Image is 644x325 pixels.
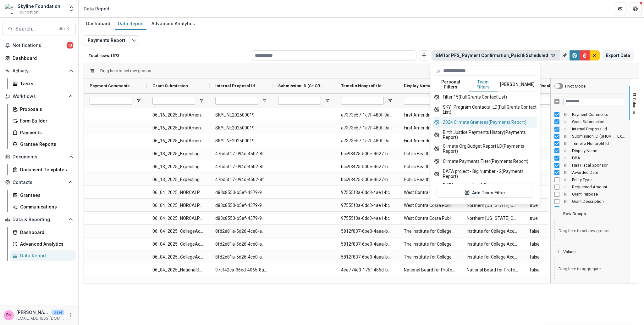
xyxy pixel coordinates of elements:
[20,252,71,259] div: Data Report
[13,55,71,61] div: Dashboard
[10,250,76,261] a: Data Report
[20,192,71,198] div: Grantees
[215,277,267,289] span: 97cf42ca-36ed-4065-8a40-08c8340bb3b4
[6,313,11,317] div: Rose Brookhouse <rose@skylinefoundation.org>
[341,173,393,186] span: bcc93425-500e-4627-b416-0b37ac63f0d9
[572,177,625,182] span: Entity Type
[404,186,455,199] span: West Contra Costa Public Education Fund
[136,98,141,103] button: Open Filter Menu
[432,50,560,60] button: GM for PFS_Payment Confirmation_Paid & Scheduled
[467,277,518,289] span: National Board for Professional Teaching Standards
[551,125,629,133] div: Internal Proposal Id Column
[551,254,629,283] div: Values
[554,220,625,241] span: Drag here to set row groups
[67,42,73,48] span: 10
[10,202,76,212] a: Communications
[152,251,204,264] span: 06_04_2025_CollegeAccess_$1,500,000
[152,238,204,251] span: 06_04_2025_CollegeAccess_$1,500,000
[215,97,258,105] input: Internal Proposal Id Filter Input
[152,109,204,122] span: 06_16_2025_FirstAmendmentCoalition_$300,000
[262,98,267,103] button: Open Filter Menu
[3,152,76,162] button: Open Documents
[404,251,455,264] span: The Institute for College Access and Success Inc.
[20,80,71,87] div: Tasks
[341,264,393,277] span: 4ee774e3-175f-486d-b64c-991faa519360
[13,154,66,160] span: Documents
[551,140,629,147] div: Temelio Nonprofit Id Column
[84,35,129,45] button: Payments Report
[572,156,625,160] span: DBA
[90,83,129,88] span: Payment Comments
[152,147,204,160] span: 06_13_2025_ExpectingJustice_$1,200,000
[433,156,537,167] button: Climate Payments Filter (Payments Report)
[467,251,518,264] span: Institute for College Access and Success Inc ( [PERSON_NAME] )
[67,311,74,319] button: More
[433,78,469,91] button: Personal Filters
[341,186,393,199] span: 97555f3a-6dc3-4ae1-bce4-e69dd2b2134e
[530,238,581,251] span: false
[3,66,76,76] button: Open Activity
[129,35,139,45] button: Edit selected report
[572,141,625,146] span: Temelio Nonprofit Id
[467,238,518,251] span: Institute for College Access and Success Inc ( [PERSON_NAME] )
[341,199,393,212] span: 97555f3a-6dc3-4ae1-bce4-e69dd2b2134e
[433,167,537,181] button: DATA project - Big Number - 2 (Payments Report)
[152,83,188,88] span: Grant Submission
[590,50,600,60] button: default
[551,205,629,212] div: Payment Amount Column
[152,134,204,147] span: 06_16_2025_FirstAmendmentCoalition_$300,000
[433,103,537,117] button: SKY_Program Contacts_LD (Full Grants Contact List)
[433,181,537,195] button: DATA project - List 2 Pledge Payments (Payments Report)
[632,98,637,114] span: Columns
[530,251,581,264] span: false
[20,241,71,247] div: Advanced Analytics
[13,43,67,48] span: Notifications
[18,3,60,9] div: Skyline Foundation
[551,154,629,162] div: DBA Column
[433,128,537,142] button: Birth Justice Payments History (Payments Report)
[404,173,455,186] span: Public Health Foundation Enterprises, Inc.
[572,112,625,117] span: Payment Comments
[58,26,70,32] div: ⌘ + K
[530,83,568,88] span: Has Fiscal Sponsor
[404,238,455,251] span: The Institute for College Access and Success Inc.
[20,203,71,210] div: Communications
[572,185,625,189] span: Requested Amount
[16,309,49,316] p: [PERSON_NAME] <[PERSON_NAME][EMAIL_ADDRESS][DOMAIN_NAME]>
[404,264,455,277] span: National Board for Professional Teaching Standards Inc
[559,50,570,60] button: Rename
[5,4,15,14] img: Skyline Foundation
[199,98,204,103] button: Open Filter Menu
[152,97,195,105] input: Grant Submission Filter Input
[215,147,267,160] span: 47bd5f17-094d-4507-8f91-b716f1d7c4c2
[404,83,432,88] span: Display Name
[16,316,64,321] p: [EMAIL_ADDRESS][DOMAIN_NAME]
[215,109,267,122] span: SKYLINE202500019
[152,277,204,289] span: 06_04_2025_NationalBoardTeaching_$1,600,000
[404,225,455,238] span: The Institute for College Access and Success Inc.
[152,264,204,277] span: 06_04_2025_NationalBoardTeaching_$1,600,000
[551,198,629,205] div: Grant Description Column
[84,19,113,28] div: Dashboard
[530,212,581,225] span: true
[530,199,581,212] span: true
[115,18,146,30] a: Data Report
[10,127,76,138] a: Payments
[215,199,267,212] span: d83c8553-b5ef-4379-91eb-4416151b4915
[341,97,384,105] input: Temelio Nonprofit Id Filter Input
[215,173,267,186] span: 47bd5f17-094d-4507-8f91-b716f1d7c4c2
[20,229,71,236] div: Dashboard
[18,9,38,15] span: Foundation
[404,277,455,289] span: National Board for Professional Teaching Standards Inc
[433,117,537,128] button: 2024 Climate Grantees (Payments Report)
[580,50,590,60] button: Delete
[215,264,267,277] span: 97cf42ca-36ed-4065-8a40-08c8340bb3b4
[215,160,267,173] span: 47bd5f17-094d-4507-8f91-b716f1d7c4c2
[152,225,204,238] span: 06_04_2025_CollegeAccess_$1,500,000
[388,98,393,103] button: Open Filter Menu
[404,109,455,122] span: First Amendment Coalition
[215,186,267,199] span: d83c8553-b5ef-4379-91eb-4416151b4915
[152,199,204,212] span: 06_04_2025_NORCALPromise_$300,000
[404,160,455,173] span: Public Health Foundation Enterprises, Inc.
[551,176,629,183] div: Entity Type Column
